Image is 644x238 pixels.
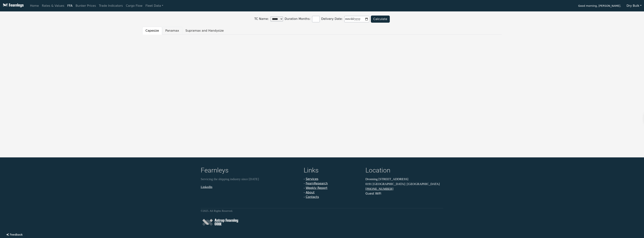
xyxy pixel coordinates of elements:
[304,181,361,186] li: -
[304,186,361,190] li: -
[321,14,371,24] label: Delivery Date:
[306,182,328,185] a: FearnResearch
[201,166,299,175] h4: Fearnleys
[306,191,315,194] a: About
[365,177,443,182] p: Dronning [STREET_ADDRESS]
[182,27,227,35] button: Supramax and Handysize
[371,16,390,23] button: Calculate
[306,186,327,190] a: Weekly Report
[162,27,182,35] button: Panamax
[306,177,318,181] a: Services
[578,3,621,9] span: Good morning, [PERSON_NAME].
[40,2,66,10] a: Rates & Values
[28,2,40,10] a: Home
[201,185,212,189] a: LinkedIn
[201,177,299,182] p: Servicing the shipping industry since [DATE]
[270,16,283,22] select: TC Name:
[66,2,74,10] a: FFA
[201,209,233,212] small: © 2025 . All Rights Reserved.
[624,2,644,9] button: Dry Bulk
[304,195,361,199] li: -
[365,181,443,186] p: 0191 [GEOGRAPHIC_DATA] | [GEOGRAPHIC_DATA]
[304,177,361,181] li: -
[2,3,24,8] img: Fearnleys Logo
[365,187,393,191] a: [PHONE_NUMBER]
[365,191,381,196] button: Guest WiFi
[97,2,124,10] a: Trade Indicators
[254,15,285,23] label: TC Name:
[365,166,443,175] h4: Location
[312,16,320,22] input: Duration Months:
[306,195,319,199] a: Contacts
[144,2,165,10] a: Fleet Data
[344,16,369,22] input: Delivery Date:
[304,190,361,195] li: -
[124,2,144,10] a: Cargo Flow
[285,14,321,24] label: Duration Months:
[142,27,162,35] button: Capesize
[304,166,361,175] h4: Links
[74,2,97,10] a: Bunker Prices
